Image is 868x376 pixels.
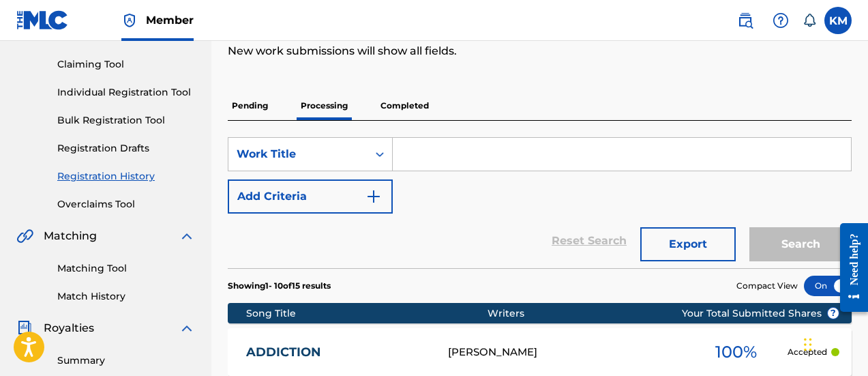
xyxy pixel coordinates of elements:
p: Pending [228,91,272,120]
a: ADDICTION [246,345,430,360]
a: Registration Drafts [57,141,195,156]
a: Bulk Registration Tool [57,113,195,128]
a: Individual Registration Tool [57,85,195,100]
span: Matching [44,228,97,244]
img: expand [179,320,195,336]
span: Your Total Submitted Shares [682,306,839,321]
form: Search Form [228,137,852,268]
div: Drag [804,324,812,365]
img: search [737,12,753,29]
a: Matching Tool [57,261,195,276]
img: expand [179,228,195,244]
div: User Menu [824,7,852,34]
a: Summary [57,353,195,368]
iframe: Resource Center [830,212,868,322]
div: Writers [488,306,725,321]
img: help [773,12,789,29]
a: Public Search [732,7,759,34]
p: Accepted [788,346,827,358]
span: Royalties [44,320,94,336]
img: Top Rightsholder [121,12,138,29]
button: Add Criteria [228,179,393,214]
img: Royalties [16,320,33,336]
iframe: Chat Widget [800,310,868,376]
button: Export [640,227,736,261]
a: Registration History [57,169,195,184]
span: 100 % [715,340,757,364]
p: Processing [297,91,352,120]
img: MLC Logo [16,10,69,30]
p: Showing 1 - 10 of 15 results [228,280,331,292]
p: Updated information on an existing work will only show in the corresponding fields. New work subm... [228,27,708,59]
div: Help [767,7,794,34]
span: Member [146,12,194,28]
a: Match History [57,289,195,304]
img: 9d2ae6d4665cec9f34b9.svg [365,188,382,205]
div: [PERSON_NAME] [448,345,685,360]
a: Claiming Tool [57,57,195,72]
div: Song Title [246,306,488,321]
img: Matching [16,228,33,244]
p: Completed [376,91,433,120]
a: Overclaims Tool [57,197,195,212]
div: Work Title [237,146,359,162]
div: Notifications [803,14,816,27]
span: Compact View [736,280,798,292]
span: ? [828,308,839,319]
